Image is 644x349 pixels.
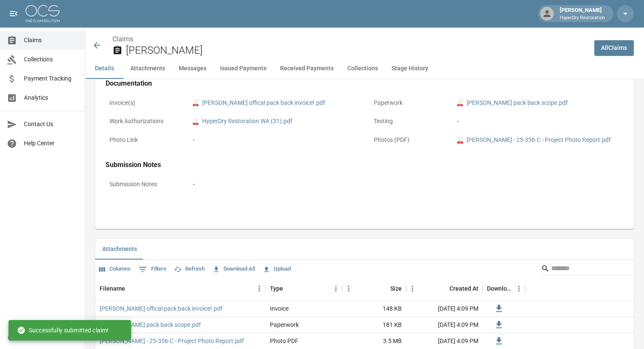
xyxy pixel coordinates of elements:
[370,113,447,130] p: Testing
[26,5,60,22] img: ocs-logo-white-transparent.png
[556,6,608,21] div: [PERSON_NAME]
[483,277,525,300] div: Download
[24,93,78,102] span: Analytics
[85,58,123,79] button: Details
[406,282,419,295] button: Menu
[457,136,611,144] a: pdf[PERSON_NAME] - 25-356-C - Project Photo Report.pdf
[594,40,634,56] a: AllClaims
[406,317,483,333] div: [DATE] 4:09 PM
[24,139,78,148] span: Help Center
[370,132,447,148] p: Photos (PDF)
[193,136,195,144] div: -
[341,58,385,79] button: Collections
[406,301,483,317] div: [DATE] 4:09 PM
[342,277,406,300] div: Size
[457,117,620,126] div: -
[126,44,587,57] h2: [PERSON_NAME]
[106,95,182,111] p: Invoice(s)
[24,120,78,129] span: Contact Us
[210,262,257,276] button: Download All
[270,304,289,313] div: Invoice
[487,277,512,300] div: Download
[193,98,325,107] a: pdf[PERSON_NAME] offical pack back invoice!.pdf
[95,239,144,260] button: Attachments
[342,301,406,317] div: 148 KB
[24,36,78,45] span: Claims
[253,282,266,295] button: Menu
[172,58,213,79] button: Messages
[106,132,182,148] p: Photo Link
[106,161,624,169] h4: Submission Notes
[106,176,182,193] p: Submission Notes
[100,320,201,329] a: [PERSON_NAME] pack back scope.pdf
[97,262,133,276] button: Select columns
[560,14,605,22] p: HyperDry Restoration
[24,74,78,83] span: Payment Tracking
[5,5,22,22] button: open drawer
[449,277,478,300] div: Created At
[24,55,78,64] span: Collections
[385,58,435,79] button: Stage History
[100,304,223,313] a: [PERSON_NAME] offical pack back invoice!.pdf
[273,58,341,79] button: Received Payments
[266,277,342,300] div: Type
[260,262,293,276] button: Upload
[457,98,568,107] a: pdf[PERSON_NAME] pack back scope.pdf
[329,282,342,295] button: Menu
[270,320,299,329] div: Paperwork
[112,35,133,43] a: Claims
[106,79,624,88] h4: Documentation
[172,262,207,276] button: Refresh
[136,262,169,276] button: Show filters
[541,262,632,277] div: Search
[342,317,406,333] div: 181 KB
[85,58,644,79] div: anchor tabs
[95,277,266,300] div: Filename
[100,337,244,345] a: [PERSON_NAME] - 25-356-C - Project Photo Report.pdf
[390,277,402,300] div: Size
[123,58,172,79] button: Attachments
[106,113,182,130] p: Work Authorizations
[512,282,525,295] button: Menu
[370,95,447,111] p: Paperwork
[270,337,298,345] div: Photo PDF
[213,58,273,79] button: Issued Payments
[193,117,292,126] a: pdfHyperDry Restoration WA (31).pdf
[270,277,283,300] div: Type
[342,282,355,295] button: Menu
[8,333,77,342] div: © 2025 One Claim Solution
[17,323,109,338] div: Successfully submitted claim!
[406,277,483,300] div: Created At
[112,34,587,44] nav: breadcrumb
[100,277,125,300] div: Filename
[193,180,195,189] div: -
[95,239,634,260] div: related-list tabs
